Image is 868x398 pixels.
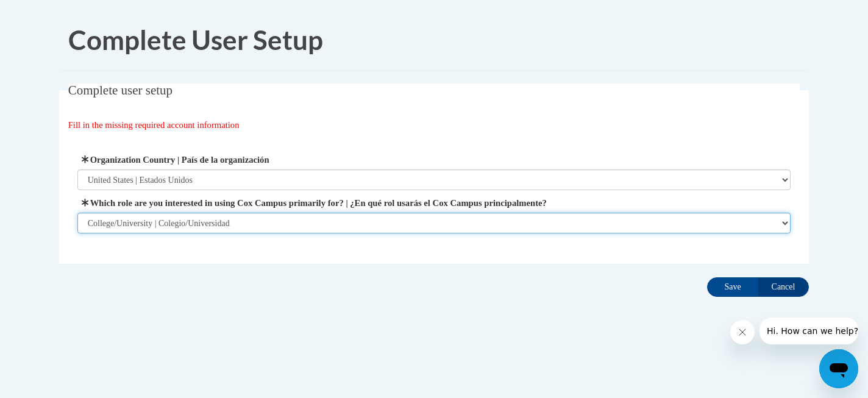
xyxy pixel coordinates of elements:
[68,120,240,130] span: Fill in the missing required account information
[68,24,323,55] span: Complete User Setup
[730,320,755,344] iframe: Close message
[759,318,858,344] iframe: Message from company
[758,277,809,297] input: Cancel
[707,277,758,297] input: Save
[77,153,791,166] label: Organization Country | País de la organización
[77,196,791,210] label: Which role are you interested in using Cox Campus primarily for? | ¿En qué rol usarás el Cox Camp...
[819,349,858,388] iframe: Button to launch messaging window
[68,83,173,98] span: Complete user setup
